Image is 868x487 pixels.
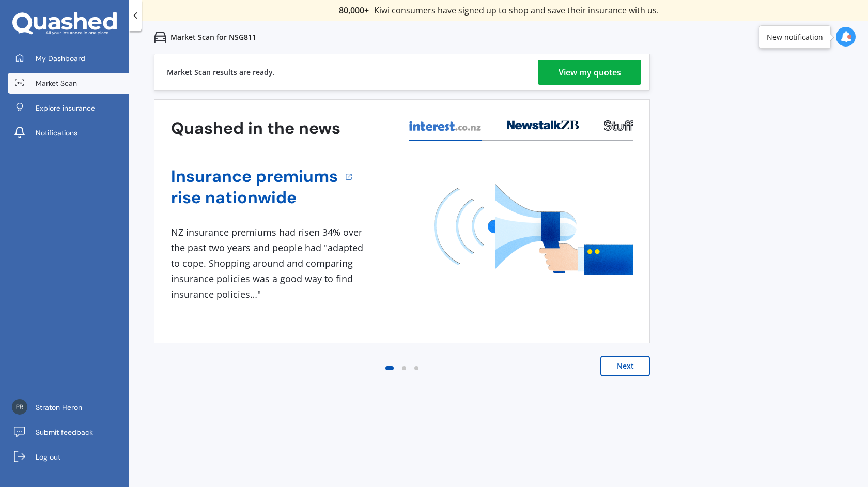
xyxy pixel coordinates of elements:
a: Market Scan [8,73,129,94]
span: Market Scan [36,78,77,88]
span: Submit feedback [36,427,93,437]
a: rise nationwide [171,187,338,208]
a: Log out [8,447,129,467]
span: Explore insurance [36,103,95,113]
a: Insurance premiums [171,166,338,187]
a: Explore insurance [8,98,129,118]
img: media image [434,184,633,275]
p: Market Scan for NSG811 [171,32,256,42]
a: View my quotes [538,60,641,85]
span: Log out [36,452,60,462]
div: Market Scan results are ready. [167,54,275,90]
div: View my quotes [559,60,621,85]
span: My Dashboard [36,53,85,64]
div: NZ insurance premiums had risen 34% over the past two years and people had "adapted to cope. Shop... [171,225,367,302]
button: Next [600,356,650,376]
img: 88dcb9e974097aa0b1007e931db92105 [12,399,27,415]
div: New notification [767,32,823,42]
a: My Dashboard [8,48,129,69]
span: Straton Heron [36,402,82,413]
a: Notifications [8,123,129,143]
a: Straton Heron [8,397,129,418]
a: Submit feedback [8,422,129,443]
span: Notifications [36,128,78,138]
h3: Quashed in the news [171,118,340,139]
img: car.f15378c7a67c060ca3f3.svg [154,31,166,43]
